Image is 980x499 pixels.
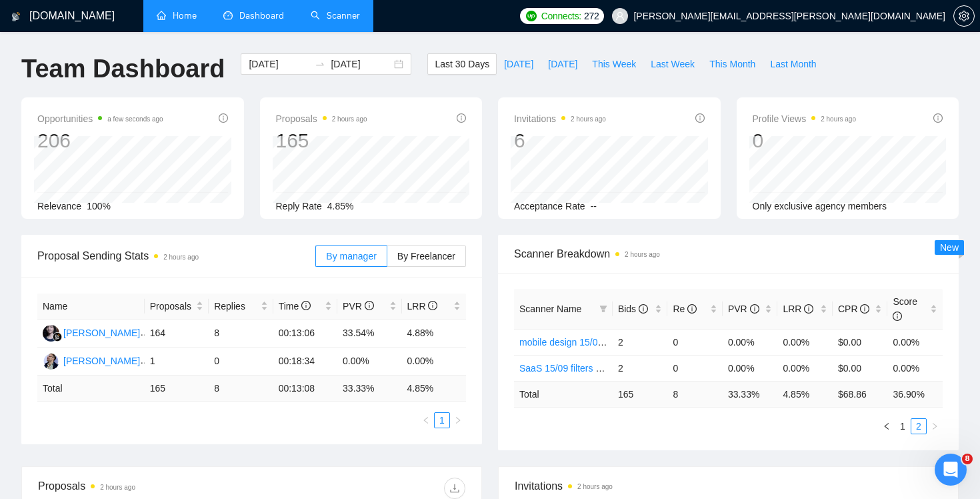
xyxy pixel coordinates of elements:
span: Relevance [37,201,81,211]
span: Last 30 Days [435,57,489,71]
span: Profile Views [753,111,857,127]
td: 164 [145,320,209,348]
span: CPR [838,304,869,314]
span: Invitations [514,111,606,127]
td: 1 [145,348,209,376]
td: 0 [667,329,723,355]
span: info-circle [893,312,902,321]
span: 272 [584,9,599,23]
div: [PERSON_NAME] [63,354,140,368]
th: Proposals [145,294,209,320]
span: Acceptance Rate [514,201,585,211]
time: 2 hours ago [821,115,856,123]
span: download [445,483,465,494]
td: 4.88% [402,320,467,348]
li: 2 [911,418,927,434]
span: [DATE] [548,57,577,71]
a: homeHome [157,10,197,21]
time: a few seconds ago [107,115,163,123]
div: 6 [514,128,606,153]
td: 0.00% [723,355,778,381]
span: setting [954,11,974,21]
time: 2 hours ago [332,115,367,123]
span: Connects: [541,9,581,23]
li: Next Page [450,412,466,428]
div: 206 [37,128,163,153]
li: Next Page [927,418,943,434]
th: Name [37,294,145,320]
td: 0.00% [887,355,943,381]
iframe: Intercom live chat [935,454,967,486]
td: 8 [209,320,273,348]
img: YH [43,353,59,370]
a: searchScanner [311,10,360,21]
td: 2 [613,355,668,381]
span: Proposals [276,111,367,127]
a: 1 [435,413,449,428]
td: 165 [613,381,668,407]
span: info-circle [301,301,311,310]
span: info-circle [639,304,648,314]
span: Reply Rate [276,201,322,211]
span: New [940,242,959,253]
span: dashboard [223,11,233,20]
span: info-circle [428,301,437,310]
a: YH[PERSON_NAME] [43,355,140,366]
td: 0.00% [337,348,401,376]
a: mobile design 15/09 cover letter another first part [519,337,722,348]
button: left [879,418,895,434]
td: 33.33 % [723,381,778,407]
span: PVR [343,301,374,312]
span: This Month [709,57,755,71]
span: Dashboard [239,10,284,21]
button: [DATE] [541,53,585,75]
a: RS[PERSON_NAME] [43,327,140,338]
td: 165 [145,376,209,402]
span: left [883,422,891,430]
span: Replies [214,299,257,314]
td: 0 [667,355,723,381]
span: filter [597,299,610,319]
img: upwork-logo.png [526,11,537,21]
td: $ 68.86 [833,381,888,407]
a: SaaS 15/09 filters change+cover letter change [519,363,711,374]
span: info-circle [219,113,228,123]
button: This Week [585,53,643,75]
td: 36.90 % [887,381,943,407]
span: info-circle [687,304,697,314]
span: This Week [592,57,636,71]
span: 4.85% [327,201,354,211]
span: PVR [728,304,759,314]
td: 00:13:08 [273,376,337,402]
span: -- [591,201,597,211]
td: 0.00% [723,329,778,355]
span: Score [893,296,917,322]
span: By Freelancer [397,251,455,262]
span: filter [599,305,607,313]
time: 2 hours ago [571,115,606,123]
th: Replies [209,294,273,320]
input: Start date [249,57,309,71]
span: Last Week [651,57,695,71]
span: LRR [407,301,438,312]
td: 2 [613,329,668,355]
span: By manager [326,251,376,262]
td: Total [514,381,613,407]
button: download [444,478,465,499]
div: 165 [276,128,367,153]
td: 0 [209,348,273,376]
td: 33.54% [337,320,401,348]
td: 0.00% [777,329,833,355]
td: $0.00 [833,329,888,355]
li: 1 [434,412,450,428]
span: info-circle [457,113,466,123]
button: left [418,412,434,428]
span: info-circle [750,304,759,314]
span: 8 [962,454,973,464]
span: Invitations [515,478,942,494]
button: This Month [702,53,763,75]
td: 0.00% [402,348,467,376]
span: info-circle [860,304,869,314]
span: Time [279,301,311,312]
span: left [422,416,430,424]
